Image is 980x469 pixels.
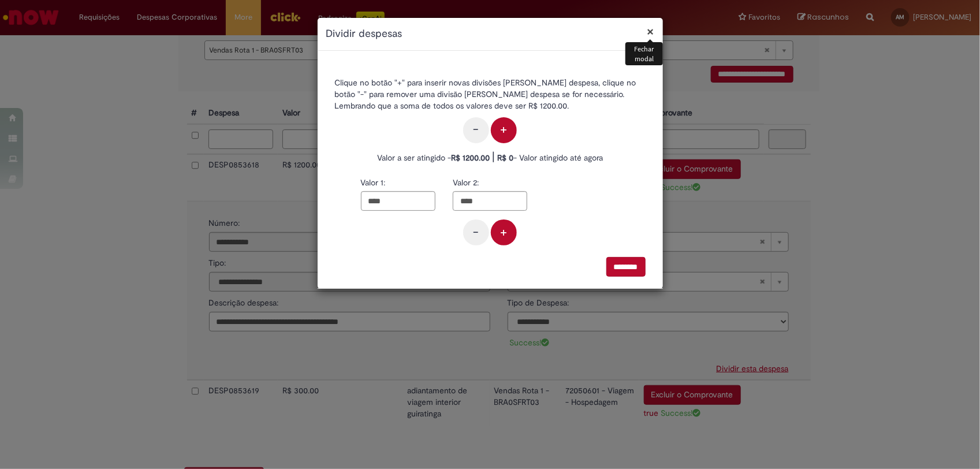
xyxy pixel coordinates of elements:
label: Valor 2: [453,177,479,188]
button: + [491,117,517,143]
b: R$ 1200.00 [451,152,490,163]
center: Valor a ser atingido - - Valor atingido até agora [344,149,637,166]
button: - [463,117,489,143]
button: + [491,219,517,245]
button: - [463,219,489,245]
b: R$ 0 [497,152,513,163]
h1: Dividir despesas [326,27,654,42]
button: Fechar modal [647,25,654,38]
p: Clique no botão "+" para inserir novas divisões [PERSON_NAME] despesa, clique no botão "-" para r... [335,77,646,111]
label: Valor 1: [361,177,386,188]
span: | [492,150,495,164]
div: Fechar modal [625,42,662,65]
